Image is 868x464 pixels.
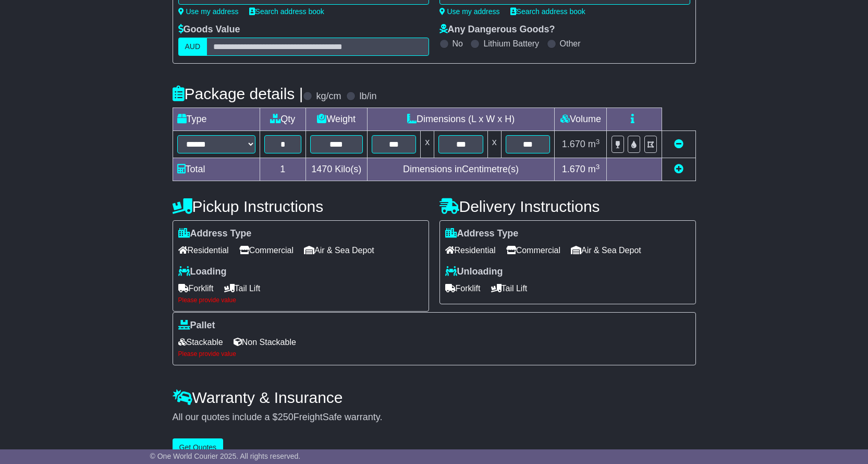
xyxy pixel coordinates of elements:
[260,108,305,131] td: Qty
[439,198,696,215] h4: Delivery Instructions
[555,108,607,131] td: Volume
[562,164,585,174] span: 1.670
[178,266,227,278] label: Loading
[173,389,696,406] h4: Warranty & Insurance
[150,452,301,460] span: © One World Courier 2025. All rights reserved.
[445,228,519,240] label: Address Type
[305,158,367,181] td: Kilo(s)
[571,242,641,258] span: Air & Sea Depot
[316,91,341,102] label: kg/cm
[260,158,305,181] td: 1
[311,164,332,174] span: 1470
[224,280,261,296] span: Tail Lift
[674,139,683,149] a: Remove this item
[510,7,585,16] a: Search address book
[453,39,463,49] label: No
[560,39,581,49] label: Other
[439,24,555,35] label: Any Dangerous Goods?
[304,242,374,258] span: Air & Sea Depot
[173,85,303,102] h4: Package details |
[178,38,207,56] label: AUD
[487,131,501,158] td: x
[421,131,434,158] td: x
[439,7,500,16] a: Use my address
[278,412,294,422] span: 250
[491,280,528,296] span: Tail Lift
[562,139,585,149] span: 1.670
[173,438,224,457] button: Get Quotes
[173,198,429,215] h4: Pickup Instructions
[178,280,214,296] span: Forklift
[173,158,260,181] td: Total
[178,24,240,35] label: Goods Value
[445,266,503,278] label: Unloading
[445,280,481,296] span: Forklift
[178,350,690,358] div: Please provide value
[178,7,239,16] a: Use my address
[178,242,229,258] span: Residential
[367,158,555,181] td: Dimensions in Centimetre(s)
[178,334,223,350] span: Stackable
[359,91,376,102] label: lb/in
[173,108,260,131] td: Type
[674,164,683,174] a: Add new item
[234,334,296,350] span: Non Stackable
[173,412,696,423] div: All our quotes include a $ FreightSafe warranty.
[178,320,215,331] label: Pallet
[596,163,600,171] sup: 3
[239,242,294,258] span: Commercial
[367,108,555,131] td: Dimensions (L x W x H)
[588,164,600,174] span: m
[305,108,367,131] td: Weight
[596,138,600,146] sup: 3
[588,139,600,149] span: m
[506,242,560,258] span: Commercial
[178,228,252,240] label: Address Type
[249,7,324,16] a: Search address book
[483,39,539,49] label: Lithium Battery
[178,296,423,304] div: Please provide value
[445,242,496,258] span: Residential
